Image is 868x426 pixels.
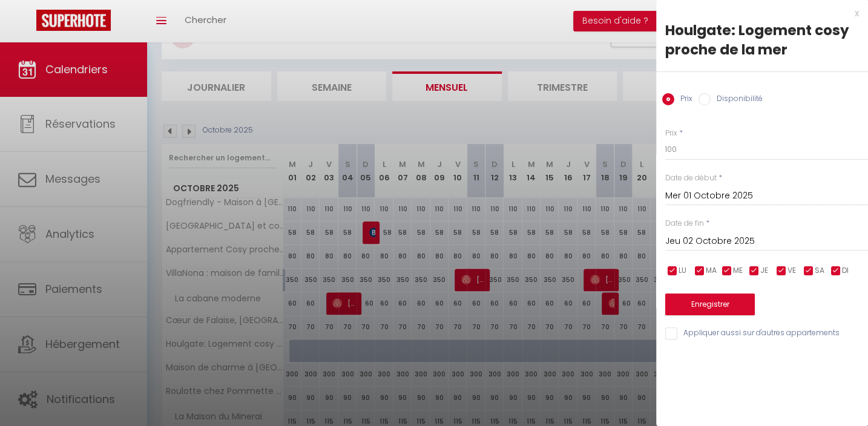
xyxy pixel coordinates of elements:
span: ME [733,265,743,277]
span: MA [706,265,717,277]
label: Date de début [665,172,717,184]
label: Prix [665,128,677,139]
div: x [656,6,859,21]
span: DI [842,265,849,277]
label: Disponibilité [711,93,763,106]
button: Enregistrer [665,293,755,315]
label: Prix [674,93,692,106]
span: SA [815,265,824,277]
label: Date de fin [665,218,704,229]
button: Ouvrir le widget de chat LiveChat [10,5,46,41]
div: Houlgate: Logement cosy proche de la mer [665,21,859,59]
span: JE [760,265,768,277]
span: LU [679,265,686,277]
span: VE [787,265,796,277]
